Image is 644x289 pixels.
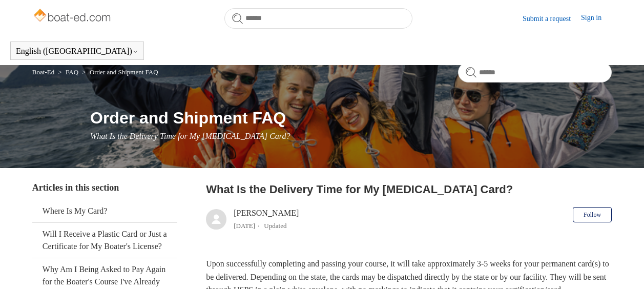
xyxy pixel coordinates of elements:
a: Will I Receive a Plastic Card or Just a Certificate for My Boater's License? [32,223,177,258]
img: Boat-Ed Help Center home page [32,6,114,27]
button: Follow Article [573,207,612,222]
input: Search [458,62,612,82]
a: Order and Shipment FAQ [90,68,158,76]
li: Updated [264,222,286,230]
a: FAQ [66,68,78,76]
li: Boat-Ed [32,68,56,76]
button: English ([GEOGRAPHIC_DATA]) [16,47,138,56]
h1: Order and Shipment FAQ [90,106,612,130]
a: Submit a request [523,13,581,24]
li: FAQ [56,68,80,76]
li: Order and Shipment FAQ [80,68,158,76]
input: Search [224,8,412,29]
time: 05/09/2024, 11:28 [234,222,255,230]
a: Where Is My Card? [32,200,177,222]
div: Live chat [617,262,644,289]
span: Articles in this section [32,182,119,193]
h2: What Is the Delivery Time for My Boating Card? [206,181,612,198]
a: Sign in [581,12,612,25]
a: Boat-Ed [32,68,54,76]
span: What Is the Delivery Time for My [MEDICAL_DATA] Card? [90,132,290,140]
div: [PERSON_NAME] [234,207,299,232]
